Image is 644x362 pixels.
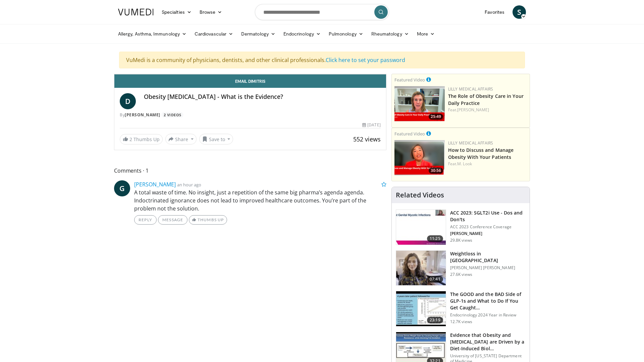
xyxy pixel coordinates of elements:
div: By [120,112,381,118]
img: 756cb5e3-da60-49d4-af2c-51c334342588.150x105_q85_crop-smart_upscale.jpg [396,291,446,326]
span: 25:49 [429,114,443,120]
div: Feat. [448,107,527,113]
a: G [114,180,130,196]
span: 30:56 [429,168,443,174]
button: Share [165,134,197,144]
h4: Related Videos [396,191,444,199]
h3: The GOOD and the BAD Side of GLP-1s and What to Do If You Get Caught… [450,291,526,311]
a: [PERSON_NAME] [457,107,489,113]
a: Reply [134,215,157,225]
button: Save to [199,134,233,144]
div: Feat. [448,161,527,167]
img: c98a6a29-1ea0-4bd5-8cf5-4d1e188984a7.png.150x105_q85_crop-smart_upscale.png [394,140,445,175]
a: Specialties [158,5,196,19]
a: Dermatology [237,27,279,41]
h3: ACC 2023: SGLT2i Use - Dos and Don'ts [450,209,526,223]
p: [PERSON_NAME] [PERSON_NAME] [450,265,526,270]
span: 2 [129,136,132,142]
a: 25:49 [394,86,445,121]
img: 9983fed1-7565-45be-8934-aef1103ce6e2.150x105_q85_crop-smart_upscale.jpg [396,251,446,286]
span: 552 views [353,135,381,143]
p: 27.6K views [450,272,472,277]
a: D [120,93,136,109]
h4: Obesity [MEDICAL_DATA] - What is the Evidence? [144,93,381,101]
img: e1208b6b-349f-4914-9dd7-f97803bdbf1d.png.150x105_q85_crop-smart_upscale.png [394,86,445,121]
h3: Evidence that Obesity and [MEDICAL_DATA] are Driven by a Diet-Induced Biol… [450,332,526,352]
p: ACC 2023 Conference Coverage [450,224,526,230]
a: 2 Thumbs Up [120,134,163,144]
div: VuMedi is a community of physicians, dentists, and other clinical professionals. [119,52,525,68]
a: 23:19 The GOOD and the BAD Side of GLP-1s and What to Do If You Get Caught… Endocrinology 2024 Ye... [396,291,526,326]
a: [PERSON_NAME] [125,112,160,118]
a: Lilly Medical Affairs [448,140,493,146]
div: [DATE] [362,122,380,128]
a: 11:25 ACC 2023: SGLT2i Use - Dos and Don'ts ACC 2023 Conference Coverage [PERSON_NAME] 29.8K views [396,209,526,245]
span: 11:25 [427,235,443,242]
a: Lilly Medical Affairs [448,86,493,92]
small: Featured Video [394,77,425,83]
p: [PERSON_NAME] [450,231,526,236]
p: A total waste of time. No insight, just a repetition of the same big pharma’s agenda agenda. Indo... [134,188,386,213]
a: 30:56 [394,140,445,175]
a: Cardiovascular [191,27,237,41]
a: Thumbs Up [189,215,227,225]
a: M. Look [457,161,472,167]
small: an hour ago [177,182,201,188]
a: Rheumatology [367,27,413,41]
p: 12.7K views [450,319,472,324]
a: Favorites [481,5,508,19]
a: 2 Videos [161,112,183,118]
a: Message [158,215,187,225]
a: Browse [196,5,226,19]
img: 9258cdf1-0fbf-450b-845f-99397d12d24a.150x105_q85_crop-smart_upscale.jpg [396,210,446,245]
a: S [513,5,526,19]
input: Search topics, interventions [255,4,389,20]
a: Pulmonology [325,27,367,41]
a: [PERSON_NAME] [134,181,176,188]
small: Featured Video [394,131,425,137]
a: Allergy, Asthma, Immunology [114,27,191,41]
a: How to Discuss and Manage Obesity With Your Patients [448,147,514,160]
a: 07:41 Weightloss in [GEOGRAPHIC_DATA] [PERSON_NAME] [PERSON_NAME] 27.6K views [396,250,526,286]
a: Click here to set your password [326,56,405,64]
p: Endocrinology 2024 Year in Review [450,312,526,318]
span: 23:19 [427,317,443,323]
span: 07:41 [427,276,443,283]
h3: Weightloss in [GEOGRAPHIC_DATA] [450,250,526,264]
a: More [413,27,439,41]
span: Comments 1 [114,166,386,175]
a: The Role of Obesity Care in Your Daily Practice [448,93,524,106]
img: VuMedi Logo [118,9,154,15]
a: Email Dimitris [114,74,386,88]
a: Endocrinology [279,27,325,41]
p: 29.8K views [450,238,472,243]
